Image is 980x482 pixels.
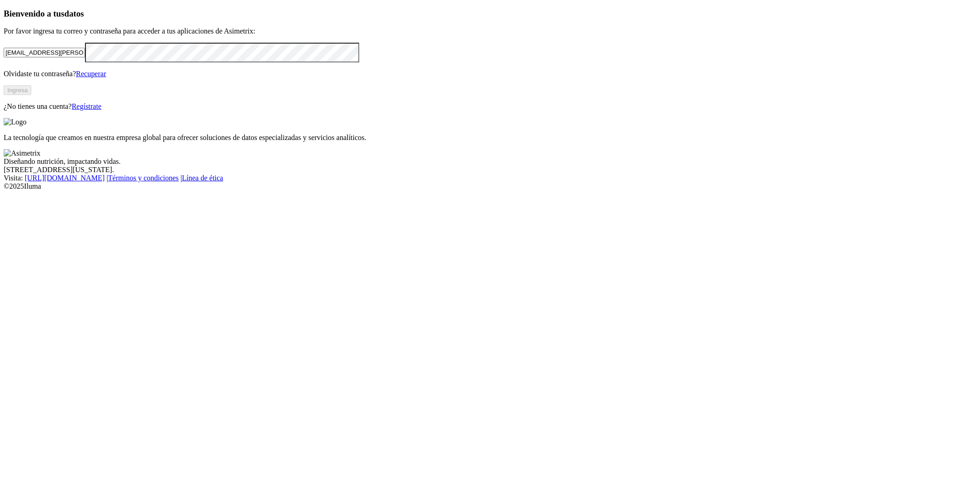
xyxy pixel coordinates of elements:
[182,174,223,182] a: Línea de ética
[4,48,85,57] input: Tu correo
[4,174,976,182] div: Visita : | |
[4,102,976,111] p: ¿No tienes una cuenta?
[4,27,976,35] p: Por favor ingresa tu correo y contraseña para acceder a tus aplicaciones de Asimetrix:
[4,182,976,191] div: © 2025 Iluma
[4,118,27,126] img: Logo
[64,9,84,18] span: datos
[72,102,102,110] a: Regístrate
[4,149,40,157] img: Asimetrix
[4,134,976,142] p: La tecnología que creamos en nuestra empresa global para ofrecer soluciones de datos especializad...
[4,9,976,19] h3: Bienvenido a tus
[4,166,976,174] div: [STREET_ADDRESS][US_STATE].
[25,174,105,182] a: [URL][DOMAIN_NAME]
[4,157,976,166] div: Diseñando nutrición, impactando vidas.
[4,70,976,78] p: Olvidaste tu contraseña?
[108,174,179,182] a: Términos y condiciones
[4,85,31,95] button: Ingresa
[76,70,106,78] a: Recuperar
